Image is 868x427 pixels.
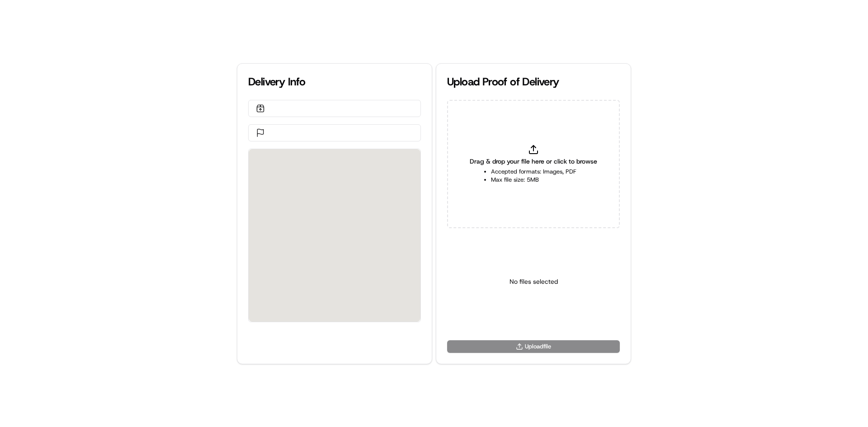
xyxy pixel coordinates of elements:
[470,157,597,166] span: Drag & drop your file here or click to browse
[491,176,576,184] li: Max file size: 5MB
[491,168,576,176] li: Accepted formats: Images, PDF
[248,75,421,89] div: Delivery Info
[249,149,420,322] div: 0
[509,277,558,286] p: No files selected
[447,75,620,89] div: Upload Proof of Delivery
